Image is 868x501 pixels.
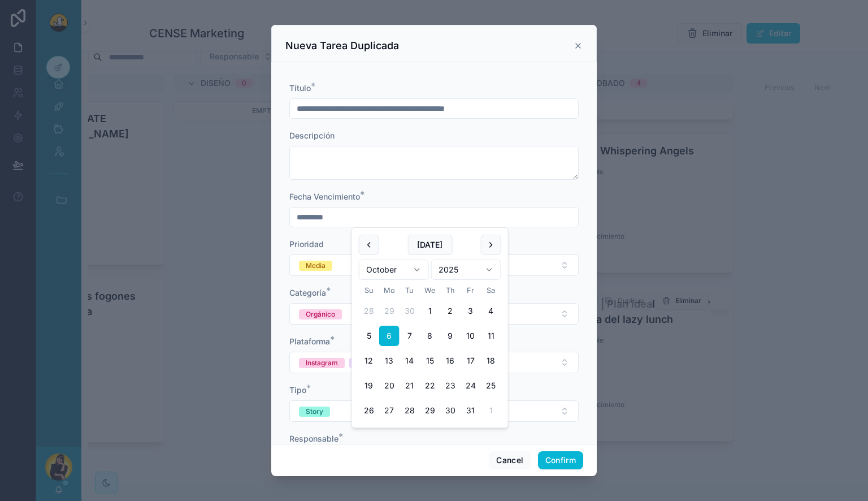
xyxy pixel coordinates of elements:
button: Sunday, October 19th, 2025 [359,375,379,396]
div: Instagram [306,358,338,368]
button: Monday, September 29th, 2025 [379,301,400,321]
button: Sunday, October 5th, 2025 [359,326,379,346]
button: Monday, October 13th, 2025 [379,351,400,371]
button: Wednesday, October 1st, 2025 [420,301,440,321]
h3: Nueva Tarea Duplicada [285,39,399,53]
button: Saturday, October 4th, 2025 [481,301,501,321]
th: Friday [461,284,481,296]
th: Thursday [440,284,461,296]
button: Cancel [489,451,531,469]
span: Plataforma [289,336,330,346]
button: Monday, October 6th, 2025, selected [379,326,400,346]
button: Saturday, October 25th, 2025 [481,375,501,396]
button: Wednesday, October 22nd, 2025 [420,375,440,396]
button: Friday, October 24th, 2025 [461,375,481,396]
button: Select Button [289,352,579,373]
button: Confirm [538,451,583,469]
button: Thursday, October 9th, 2025 [440,326,461,346]
button: Saturday, November 1st, 2025 [481,400,501,421]
span: Fecha Vencimiento [289,192,360,201]
span: Categoría [289,288,326,297]
button: [DATE] [407,235,452,255]
table: October 2025 [359,284,501,421]
button: Monday, October 27th, 2025 [379,400,400,421]
button: Unselect STORY [299,405,330,417]
button: Thursday, October 16th, 2025 [440,351,461,371]
button: Friday, October 3rd, 2025 [461,301,481,321]
div: Orgánico [306,309,335,319]
button: Tuesday, October 14th, 2025 [400,351,420,371]
button: Wednesday, October 29th, 2025 [420,400,440,421]
button: Wednesday, October 8th, 2025 [420,326,440,346]
th: Wednesday [420,284,440,296]
button: Unselect ORGANICO [299,308,342,319]
th: Monday [379,284,400,296]
button: Tuesday, October 7th, 2025 [400,326,420,346]
span: Responsable [289,434,338,443]
div: Story [306,407,323,417]
button: Friday, October 17th, 2025 [461,351,481,371]
button: Tuesday, September 30th, 2025 [400,301,420,321]
span: Prioridad [289,239,324,249]
button: Today, Thursday, October 2nd, 2025 [440,301,461,321]
button: Tuesday, October 21st, 2025 [400,375,420,396]
div: Media [306,261,325,271]
button: Select Button [289,254,579,276]
button: Monday, October 20th, 2025 [379,375,400,396]
span: Título [289,83,311,93]
button: Tuesday, October 28th, 2025 [400,400,420,421]
button: Thursday, October 23rd, 2025 [440,375,461,396]
th: Saturday [481,284,501,296]
button: Friday, October 10th, 2025 [461,326,481,346]
button: Saturday, October 11th, 2025 [481,326,501,346]
button: Unselect FACEBOOK [349,357,394,368]
span: Descripción [289,131,335,140]
th: Sunday [359,284,379,296]
button: Wednesday, October 15th, 2025 [420,351,440,371]
span: Tipo [289,385,306,395]
button: Saturday, October 18th, 2025 [481,351,501,371]
button: Thursday, October 30th, 2025 [440,400,461,421]
button: Select Button [289,303,579,325]
button: Sunday, October 12th, 2025 [359,351,379,371]
button: Friday, October 31st, 2025 [461,400,481,421]
button: Unselect INSTAGRAM [299,357,345,368]
button: Select Button [289,400,579,422]
button: Sunday, September 28th, 2025 [359,301,379,321]
button: Sunday, October 26th, 2025 [359,400,379,421]
th: Tuesday [400,284,420,296]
